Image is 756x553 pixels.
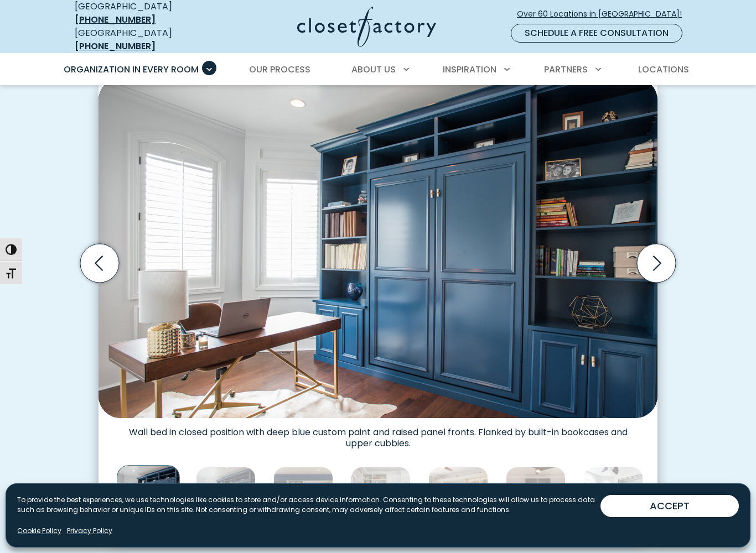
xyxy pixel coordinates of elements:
img: Murphy bed with a hidden frame wall feature [583,467,643,526]
div: [GEOGRAPHIC_DATA] [75,27,210,53]
figcaption: Wall bed in closed position with deep blue custom paint and raised panel fronts. Flanked by built... [99,418,657,449]
button: ACCEPT [600,495,739,517]
p: To provide the best experiences, we use technologies like cookies to store and/or access device i... [17,495,600,515]
nav: Primary Menu [56,54,700,85]
img: Custom wall bed cabinetry in navy blue with built-in bookshelves and concealed bed [99,78,657,418]
img: Wall bed with integrated work station, goose neck lighting, LED hanging rods, and dual-tone cabin... [273,467,333,526]
img: Custom wall bed cabinetry in navy blue with built-in bookshelves and concealed bed [117,465,179,528]
a: Over 60 Locations in [GEOGRAPHIC_DATA]! [516,4,691,24]
img: Contemporary two-tone wall bed in dark espresso and light ash, surrounded by integrated media cab... [506,467,566,526]
span: Over 60 Locations in [GEOGRAPHIC_DATA]! [517,8,691,20]
a: Cookie Policy [17,526,61,536]
a: Schedule a Free Consultation [511,24,682,43]
a: [PHONE_NUMBER] [75,13,156,26]
img: Elegant cream-toned wall bed with TV display, decorative shelving, and frosted glass cabinet doors [428,467,488,526]
button: Next slide [633,239,680,287]
span: Our Process [249,63,310,76]
span: About Us [351,63,396,76]
a: Privacy Policy [67,526,112,536]
span: Locations [638,63,689,76]
button: Previous slide [76,239,123,287]
span: Partners [544,63,588,76]
img: Closet Factory Logo [297,7,436,47]
a: [PHONE_NUMBER] [75,40,156,53]
span: Organization in Every Room [64,63,199,76]
span: Inspiration [443,63,496,76]
img: Navy blue built-in wall bed with surrounding bookcases and upper storage [196,467,256,526]
img: Wall bed built into shaker cabinetry in office, includes crown molding and goose neck lighting. [351,467,411,526]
